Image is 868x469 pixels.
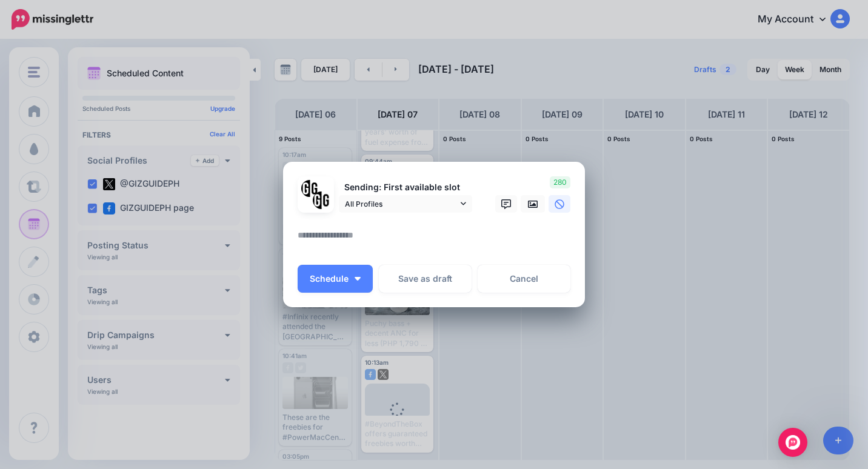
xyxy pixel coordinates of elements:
img: 353459792_649996473822713_4483302954317148903_n-bsa138318.png [301,180,319,198]
a: Cancel [478,265,570,293]
span: Schedule [310,274,349,283]
div: Open Intercom Messenger [778,428,807,457]
button: Schedule [298,265,373,293]
span: 280 [550,176,570,188]
img: arrow-down-white.png [355,277,361,281]
span: All Profiles [345,198,458,210]
a: All Profiles [339,195,472,213]
button: Save as draft [379,265,472,293]
p: Sending: First available slot [339,181,472,195]
img: JT5sWCfR-79925.png [313,191,330,209]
